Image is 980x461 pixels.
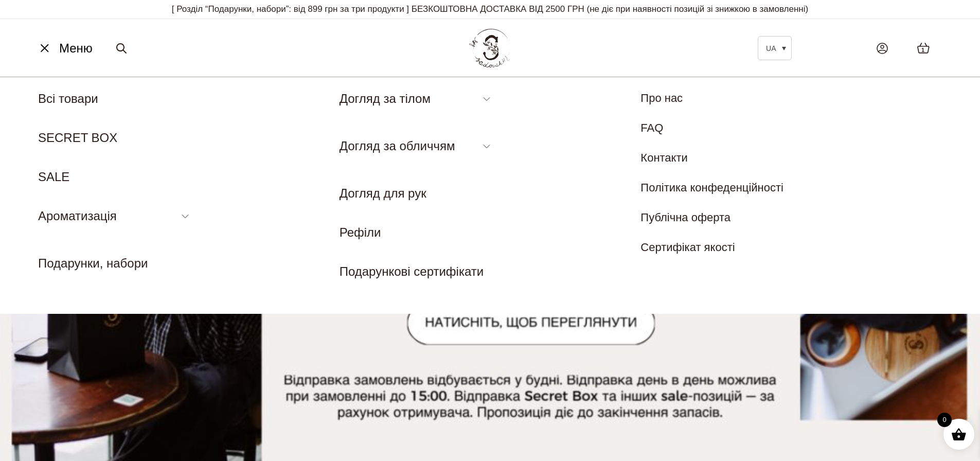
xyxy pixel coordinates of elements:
[640,92,683,104] a: Про нас
[59,39,93,58] span: Меню
[38,92,98,105] a: Всі товари
[340,264,484,278] a: Подарункові сертифікати
[33,39,96,58] button: Меню
[38,209,117,223] a: Ароматизація
[38,170,69,184] a: SALE
[937,413,952,427] span: 0
[921,46,924,55] span: 1
[640,241,735,254] a: Сертифікат якості
[38,256,148,270] a: Подарунки, набори
[766,44,776,52] span: UA
[758,36,792,60] a: UA
[340,186,426,200] a: Догляд для рук
[38,131,117,145] a: SECRET BOX
[640,211,730,224] a: Публічна оферта
[906,32,940,64] a: 1
[340,225,381,239] a: Рефіли
[640,151,688,164] a: Контакти
[469,29,510,67] img: BY SADOVSKIY
[340,92,431,105] a: Догляд за тілом
[640,181,783,194] a: Політика конфеденційності
[640,121,663,134] a: FAQ
[340,139,455,153] a: Догляд за обличчям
